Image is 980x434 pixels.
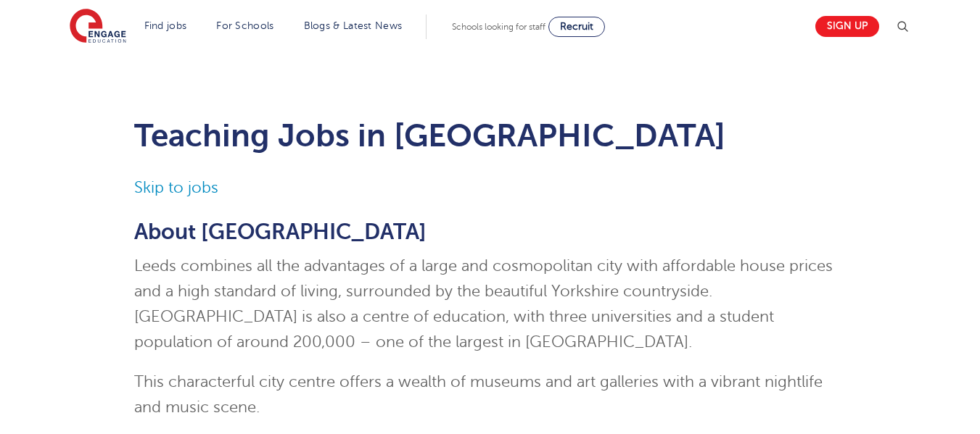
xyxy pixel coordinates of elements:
a: Skip to jobs [134,179,218,196]
a: Sign up [815,16,879,37]
span: Recruit [560,21,593,32]
a: Find jobs [144,20,187,31]
span: Schools looking for staff [452,22,545,32]
h1: Teaching Jobs in [GEOGRAPHIC_DATA] [134,117,846,154]
a: Blogs & Latest News [304,20,403,31]
span: This characterful city centre offers a wealth of museums and art galleries with a vibrant nightli... [134,373,823,416]
a: Recruit [548,17,605,37]
span: About [GEOGRAPHIC_DATA] [134,220,427,244]
img: Engage Education [70,9,126,45]
a: For Schools [216,20,273,31]
span: Leeds combines all the advantages of a large and cosmopolitan city with affordable house prices a... [134,257,833,351]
